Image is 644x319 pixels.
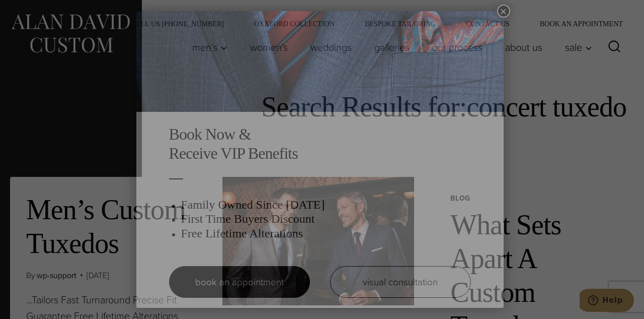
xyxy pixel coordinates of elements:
h3: Free Lifetime Alterations [181,226,471,241]
h3: First Time Buyers Discount [181,212,471,226]
a: book an appointment [169,266,310,298]
a: visual consultation [330,266,471,298]
button: Close [497,5,510,18]
span: Help [23,7,43,16]
h3: Family Owned Since [DATE] [181,198,471,212]
h2: Book Now & Receive VIP Benefits [169,124,471,163]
